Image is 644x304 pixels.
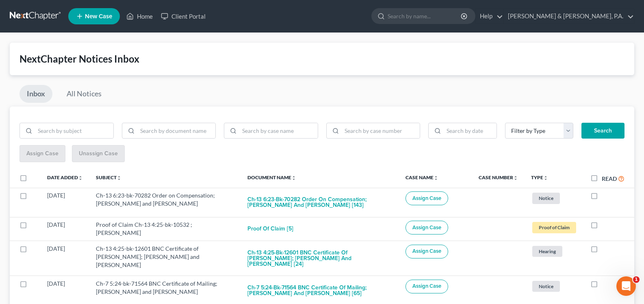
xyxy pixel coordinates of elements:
td: [DATE] [41,217,89,241]
input: Search by document name [137,123,216,139]
span: Notice [532,281,560,292]
td: [DATE] [41,188,89,217]
a: Case Nameunfold_more [405,174,438,180]
button: Assign Case [405,221,448,235]
a: Notice [531,280,577,293]
button: Ch-13 4:25-bk-12601 BNC Certificate of [PERSON_NAME]; [PERSON_NAME] and [PERSON_NAME] [24] [247,245,392,272]
button: Proof of Claim [5] [247,221,293,237]
button: Assign Case [405,245,448,258]
iframe: Intercom live chat [616,276,636,296]
button: Ch-13 6:23-bk-70282 Order on Compensation; [PERSON_NAME] and [PERSON_NAME] [143] [247,191,392,213]
i: unfold_more [117,176,121,180]
a: Home [122,9,157,24]
span: Assign Case [412,224,441,231]
button: Search [581,123,624,139]
td: Proof of Claim Ch-13 4:25-bk-10532 ; [PERSON_NAME] [89,217,241,241]
input: Search by subject [35,123,113,139]
a: Notice [531,191,577,205]
span: Notice [532,193,560,204]
span: New Case [85,13,112,20]
button: Assign Case [405,191,448,205]
a: Document Nameunfold_more [247,174,296,180]
span: Assign Case [412,195,441,202]
i: unfold_more [434,176,438,180]
i: unfold_more [543,176,548,180]
a: Help [476,9,503,24]
button: Assign Case [405,280,448,293]
span: 1 [633,276,640,283]
td: Ch-13 6:23-bk-70282 Order on Compensation; [PERSON_NAME] and [PERSON_NAME] [89,188,241,217]
td: [DATE] [41,241,89,276]
input: Search by name... [388,9,462,24]
span: Assign Case [412,283,441,289]
a: Date Addedunfold_more [47,174,83,180]
i: unfold_more [513,176,518,180]
span: Assign Case [412,248,441,254]
i: unfold_more [291,176,296,180]
a: Proof of Claim [531,221,577,234]
a: Hearing [531,245,577,258]
span: Proof of Claim [532,222,576,233]
a: Inbox [20,85,52,103]
input: Search by case name [239,123,318,139]
a: Subjectunfold_more [96,174,121,180]
td: Ch-13 4:25-bk-12601 BNC Certificate of [PERSON_NAME]; [PERSON_NAME] and [PERSON_NAME] [89,241,241,276]
a: Client Portal [157,9,210,24]
input: Search by date [444,123,497,139]
label: Read [602,174,617,183]
i: unfold_more [78,176,83,180]
div: NextChapter Notices Inbox [20,52,624,65]
input: Search by case number [342,123,420,139]
button: Ch-7 5:24-bk-71564 BNC Certificate of Mailing; [PERSON_NAME] and [PERSON_NAME] [65] [247,280,392,302]
a: Case Numberunfold_more [479,174,518,180]
a: Typeunfold_more [531,174,548,180]
a: [PERSON_NAME] & [PERSON_NAME], P.A. [504,9,634,24]
span: Hearing [532,246,562,257]
a: All Notices [59,85,109,103]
